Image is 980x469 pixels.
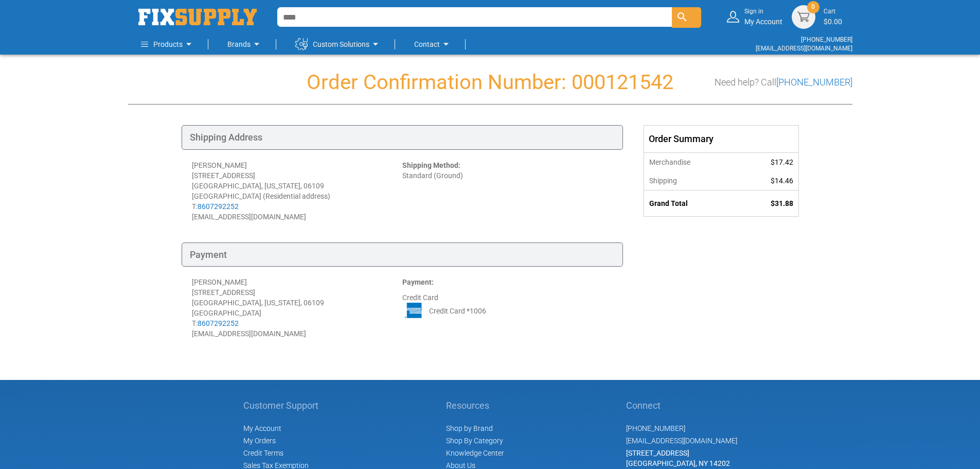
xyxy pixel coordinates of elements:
[429,306,486,316] span: Credit Card *1006
[446,437,503,445] a: Shop By Category
[402,303,426,318] img: AE
[626,401,737,411] h5: Connect
[771,177,793,185] span: $14.46
[138,9,257,25] img: Fix Industrial Supply
[824,18,842,26] span: $0.00
[402,277,613,339] div: Credit Card
[402,160,613,222] div: Standard (Ground)
[446,449,504,457] a: Knowledge Center
[192,277,402,339] div: [PERSON_NAME] [STREET_ADDRESS] [GEOGRAPHIC_DATA], [US_STATE], 06109 [GEOGRAPHIC_DATA] T: [EMAIL_A...
[414,34,452,55] a: Contact
[715,77,852,88] h3: Need help? Call
[801,36,852,43] a: [PHONE_NUMBER]
[824,7,842,16] small: Cart
[756,45,852,52] a: [EMAIL_ADDRESS][DOMAIN_NAME]
[771,158,793,166] span: $17.42
[626,424,685,432] a: [PHONE_NUMBER]
[776,77,852,88] a: [PHONE_NUMBER]
[243,449,283,457] span: Credit Terms
[192,160,402,222] div: [PERSON_NAME] [STREET_ADDRESS] [GEOGRAPHIC_DATA], [US_STATE], 06109 [GEOGRAPHIC_DATA] (Residentia...
[644,152,738,171] th: Merchandise
[182,242,623,267] div: Payment
[402,161,460,169] strong: Shipping Method:
[644,126,798,152] div: Order Summary
[243,424,281,432] span: My Account
[644,171,738,190] th: Shipping
[138,9,257,25] a: store logo
[771,199,793,207] span: $31.88
[811,3,815,11] span: 0
[182,125,623,150] div: Shipping Address
[243,401,324,411] h5: Customer Support
[402,278,434,286] strong: Payment:
[446,424,493,432] a: Shop by Brand
[198,202,239,211] a: 8607292252
[227,34,263,55] a: Brands
[198,319,239,327] a: 8607292252
[141,34,195,55] a: Products
[744,7,782,16] small: Sign in
[446,401,504,411] h5: Resources
[626,449,730,467] span: [STREET_ADDRESS] [GEOGRAPHIC_DATA], NY 14202
[243,437,276,445] span: My Orders
[295,34,382,55] a: Custom Solutions
[744,7,782,26] div: My Account
[128,71,852,94] h1: Order Confirmation Number: 000121542
[626,437,737,445] a: [EMAIL_ADDRESS][DOMAIN_NAME]
[649,199,688,207] strong: Grand Total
